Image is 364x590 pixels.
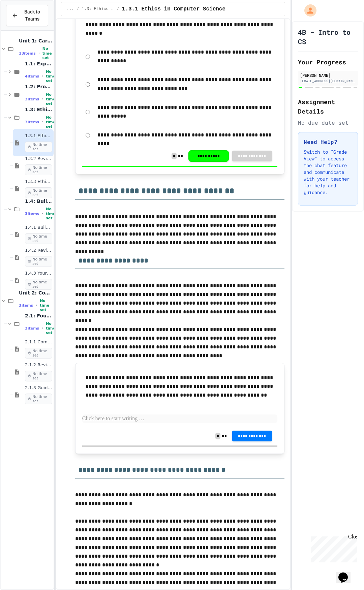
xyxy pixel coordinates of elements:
[22,8,42,23] span: Back to Teams
[25,198,52,204] span: 1.4: Building an Online Presence
[25,74,39,79] span: 4 items
[122,5,225,13] span: 1.3.1 Ethics in Computer Science
[46,321,55,335] span: No time set
[300,72,356,78] div: [PERSON_NAME]
[25,248,52,253] span: 1.4.2 Review - Building Your Professional Online Presence
[42,46,52,60] span: No time set
[300,79,356,84] div: [EMAIL_ADDRESS][DOMAIN_NAME]
[36,303,37,308] span: •
[3,3,47,43] div: Chat with us now!Close
[42,211,43,216] span: •
[298,27,358,46] h1: 4B - Intro to CS
[46,69,55,83] span: No time set
[117,6,119,12] span: /
[25,339,52,345] span: 2.1.1 Computational Thinking and Problem Solving
[25,156,52,162] span: 1.3.2 Review - Ethics in Computer Science
[298,57,358,67] h2: Your Progress
[42,119,43,125] span: •
[19,51,36,56] span: 13 items
[25,385,52,391] span: 2.1.3 Guided morning routine flowchart
[40,299,52,312] span: No time set
[46,115,55,129] span: No time set
[25,97,39,101] span: 3 items
[46,92,55,106] span: No time set
[308,534,357,562] iframe: chat widget
[336,563,357,583] iframe: chat widget
[304,149,352,196] p: Switch to "Grade View" to access the chat feature and communicate with your teacher for help and ...
[25,61,52,67] span: 1.1: Exploring CS Careers
[19,38,52,44] span: Unit 1: Careers & Professionalism
[77,6,79,12] span: /
[298,97,358,116] h2: Assignment Details
[46,207,55,220] span: No time set
[304,138,352,146] h3: Need Help?
[25,256,52,267] span: No time set
[19,303,33,308] span: 3 items
[25,106,52,113] span: 1.3: Ethics in Computing
[297,3,318,18] div: My Account
[38,51,40,56] span: •
[25,212,39,216] span: 3 items
[25,84,52,90] span: 1.2: Professional Communication
[42,325,43,331] span: •
[25,164,52,175] span: No time set
[25,233,52,244] span: No time set
[25,187,52,198] span: No time set
[19,290,52,296] span: Unit 2: Computational Thinking & Problem-Solving
[25,362,52,368] span: 2.1.2 Review - Computational Thinking and Problem Solving
[25,313,52,319] span: 2.1: Foundations of Computational Thinking
[42,73,43,79] span: •
[67,6,74,12] span: ...
[25,120,39,124] span: 3 items
[25,326,39,331] span: 3 items
[25,179,52,185] span: 1.3.3 Ethical dilemma reflections
[25,133,52,139] span: 1.3.1 Ethics in Computer Science
[25,371,52,381] span: No time set
[25,142,52,152] span: No time set
[42,96,43,102] span: •
[25,225,52,230] span: 1.4.1 Building Your Professional Online Presence
[298,119,358,127] div: No due date set
[25,394,52,404] span: No time set
[25,271,52,276] span: 1.4.3 Your Digital Portfolio Challenge
[25,279,52,290] span: No time set
[25,348,52,359] span: No time set
[82,6,114,12] span: 1.3: Ethics in Computing
[6,5,48,26] button: Back to Teams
